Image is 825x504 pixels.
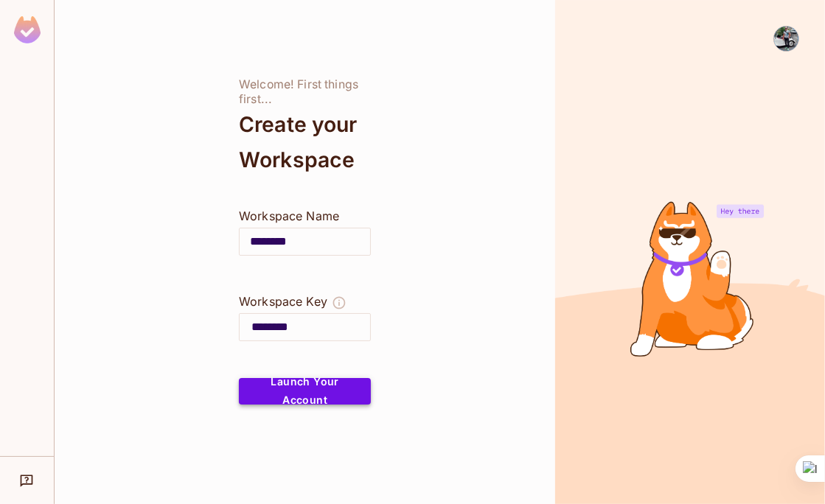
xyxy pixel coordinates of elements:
[14,16,41,43] img: SReyMgAAAABJRU5ErkJggg==
[239,107,371,178] div: Create your Workspace
[332,293,347,313] button: The Workspace Key is unique, and serves as the identifier of your workspace.
[239,77,371,107] div: Welcome! First things first...
[239,293,327,310] div: Workspace Key
[774,27,798,51] img: hugo visciglio
[239,207,371,225] div: Workspace Name
[239,378,371,405] button: Launch Your Account
[10,466,43,495] div: Help & Updates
